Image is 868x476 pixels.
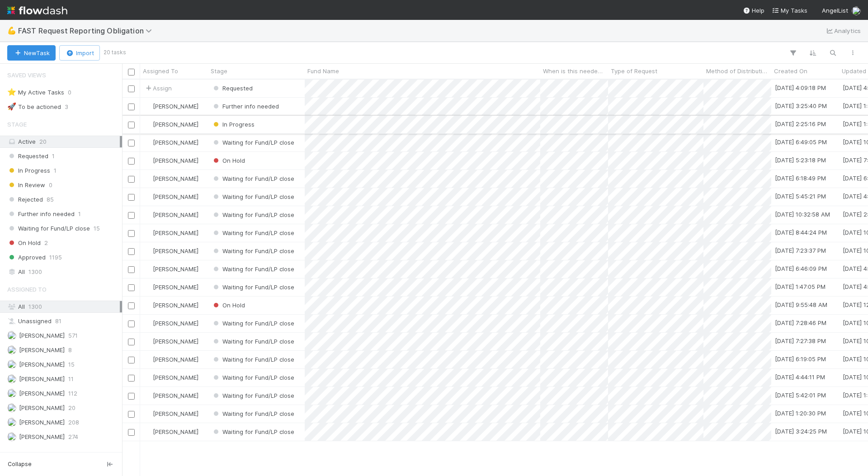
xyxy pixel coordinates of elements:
div: [PERSON_NAME] [144,138,198,147]
span: [PERSON_NAME] [153,374,198,381]
img: avatar_705f3a58-2659-4f93-91ad-7a5be837418b.png [7,389,16,398]
img: avatar_8d06466b-a936-4205-8f52-b0cc03e2a179.png [144,121,151,128]
span: [PERSON_NAME] [19,433,65,440]
span: [PERSON_NAME] [19,390,65,397]
div: [DATE] 7:28:46 PM [775,318,826,327]
span: [PERSON_NAME] [153,247,198,254]
span: In Progress [7,165,50,176]
span: Method of Distribution [706,66,769,75]
span: Approved [7,252,46,263]
span: Stage [211,66,227,75]
div: [DATE] 2:25:16 PM [775,119,826,128]
span: Type of Request [611,66,657,75]
span: 8 [68,344,72,356]
div: [DATE] 6:19:05 PM [775,354,826,363]
span: 1 [78,208,81,220]
div: [DATE] 1:20:30 PM [775,409,826,418]
div: [PERSON_NAME] [144,409,198,418]
img: avatar_8d06466b-a936-4205-8f52-b0cc03e2a179.png [144,157,151,164]
span: [PERSON_NAME] [153,103,198,110]
img: avatar_8d06466b-a936-4205-8f52-b0cc03e2a179.png [144,283,151,291]
span: Collapse [8,460,32,468]
span: 20 [68,402,75,414]
div: Waiting for Fund/LP close [212,391,294,400]
span: On Hold [212,302,245,309]
span: Requested [212,85,253,92]
span: Waiting for Fund/LP close [212,193,294,200]
span: [PERSON_NAME] [19,419,65,426]
input: Toggle Row Selected [128,320,135,327]
span: [PERSON_NAME] [19,404,65,411]
span: Waiting for Fund/LP close [212,428,294,435]
span: 1 [54,165,57,176]
span: On Hold [7,237,41,249]
span: 15 [94,223,100,234]
span: [PERSON_NAME] [153,175,198,182]
span: Stage [7,115,27,133]
span: Waiting for Fund/LP close [212,139,294,146]
div: [DATE] 6:49:05 PM [775,137,827,146]
span: On Hold [212,157,245,164]
img: avatar_8d06466b-a936-4205-8f52-b0cc03e2a179.png [144,338,151,345]
span: FAST Request Reporting Obligation [18,26,156,35]
span: Saved Views [7,66,46,84]
span: Waiting for Fund/LP close [7,223,90,234]
div: [DATE] 5:45:21 PM [775,192,826,201]
div: Waiting for Fund/LP close [212,319,294,328]
input: Toggle Row Selected [128,212,135,219]
div: All [7,301,120,312]
div: Waiting for Fund/LP close [212,409,294,418]
div: [PERSON_NAME] [144,301,198,310]
input: Toggle Row Selected [128,266,135,273]
small: 20 tasks [104,48,126,57]
img: avatar_8d06466b-a936-4205-8f52-b0cc03e2a179.png [144,193,151,200]
div: Waiting for Fund/LP close [212,174,294,183]
div: [DATE] 3:25:40 PM [775,101,827,110]
input: Toggle Row Selected [128,176,135,183]
div: [PERSON_NAME] [144,264,198,273]
span: 1 [52,151,55,162]
div: All [7,266,120,278]
div: Waiting for Fund/LP close [212,228,294,237]
span: 1300 [28,303,42,310]
img: avatar_8d06466b-a936-4205-8f52-b0cc03e2a179.png [144,374,151,381]
span: [PERSON_NAME] [153,392,198,399]
img: avatar_8d06466b-a936-4205-8f52-b0cc03e2a179.png [144,211,151,218]
div: [PERSON_NAME] [144,228,198,237]
input: Toggle Row Selected [128,302,135,309]
span: Further info needed [7,208,75,220]
span: 2 [44,237,48,249]
div: [PERSON_NAME] [144,283,198,292]
span: [PERSON_NAME] [153,265,198,273]
span: 💪 [7,27,16,34]
div: To be actioned [7,101,61,113]
div: [DATE] 4:44:11 PM [775,372,825,382]
div: [PERSON_NAME] [144,355,198,364]
span: 81 [55,316,61,327]
div: On Hold [212,301,245,310]
input: Toggle Row Selected [128,393,135,400]
img: avatar_8d06466b-a936-4205-8f52-b0cc03e2a179.png [144,302,151,309]
span: [PERSON_NAME] [153,338,198,345]
span: Rejected [7,194,43,205]
img: avatar_8d06466b-a936-4205-8f52-b0cc03e2a179.png [144,175,151,182]
span: Fund Name [307,66,339,75]
span: Requested [7,151,48,162]
span: Waiting for Fund/LP close [212,356,294,363]
img: avatar_8d06466b-a936-4205-8f52-b0cc03e2a179.png [144,265,151,273]
button: NewTask [7,45,56,61]
div: Waiting for Fund/LP close [212,283,294,292]
span: Waiting for Fund/LP close [212,265,294,273]
input: Toggle Row Selected [128,194,135,201]
input: Toggle Row Selected [128,230,135,237]
div: [DATE] 8:44:24 PM [775,228,827,237]
span: My Tasks [772,7,807,14]
img: avatar_8d06466b-a936-4205-8f52-b0cc03e2a179.png [144,103,151,110]
div: Waiting for Fund/LP close [212,427,294,436]
div: [PERSON_NAME] [144,120,198,129]
span: 0 [49,179,52,191]
img: avatar_fee1282a-8af6-4c79-b7c7-bf2cfad99775.png [7,331,16,340]
span: 274 [68,431,78,443]
div: Waiting for Fund/LP close [212,246,294,255]
span: AngelList [822,7,848,14]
